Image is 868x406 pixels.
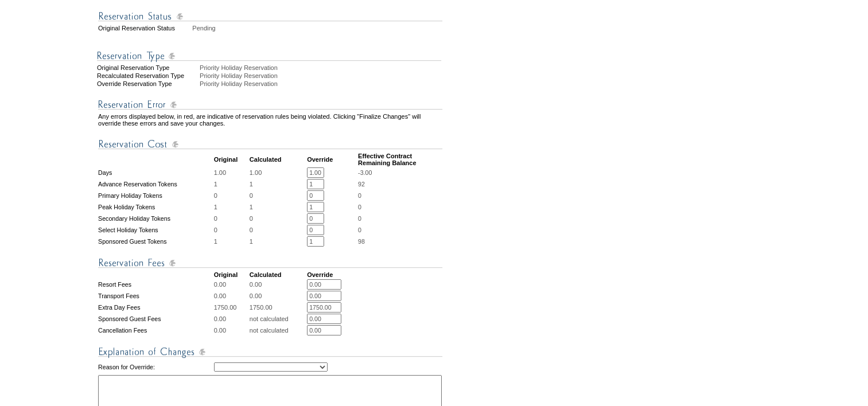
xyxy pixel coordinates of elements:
[98,97,442,112] img: Reservation Errors
[250,225,306,235] td: 0
[250,213,306,224] td: 0
[97,72,198,79] div: Recalculated Reservation Type
[358,215,361,222] span: 0
[250,202,306,212] td: 1
[250,167,306,178] td: 1.00
[98,302,213,313] td: Extra Day Fees
[214,179,248,189] td: 1
[307,153,357,166] td: Override
[250,190,306,201] td: 0
[98,213,213,224] td: Secondary Holiday Tokens
[214,302,248,313] td: 1750.00
[192,25,442,32] td: Pending
[97,49,441,63] img: Reservation Type
[214,325,248,335] td: 0.00
[98,279,213,290] td: Resort Fees
[214,153,248,166] td: Original
[98,190,213,201] td: Primary Holiday Tokens
[358,181,365,188] span: 92
[98,325,213,335] td: Cancellation Fees
[214,225,248,235] td: 0
[250,325,306,335] td: not calculated
[250,179,306,189] td: 1
[200,72,443,79] div: Priority Holiday Reservation
[214,167,248,178] td: 1.00
[358,153,442,166] td: Effective Contract Remaining Balance
[250,291,306,301] td: 0.00
[250,153,306,166] td: Calculated
[358,192,361,199] span: 0
[358,227,361,233] span: 0
[214,271,248,278] td: Original
[250,236,306,247] td: 1
[214,190,248,201] td: 0
[97,80,198,87] div: Override Reservation Type
[98,167,213,178] td: Days
[98,360,213,374] td: Reason for Override:
[250,271,306,278] td: Calculated
[214,279,248,290] td: 0.00
[358,204,361,210] span: 0
[98,9,442,24] img: Reservation Status
[98,113,442,127] td: Any errors displayed below, in red, are indicative of reservation rules being violated. Clicking ...
[214,314,248,324] td: 0.00
[98,179,213,189] td: Advance Reservation Tokens
[200,64,443,71] div: Priority Holiday Reservation
[358,169,372,176] span: -3.00
[307,271,357,278] td: Override
[214,236,248,247] td: 1
[200,80,443,87] div: Priority Holiday Reservation
[214,291,248,301] td: 0.00
[98,314,213,324] td: Sponsored Guest Fees
[98,256,442,270] img: Reservation Fees
[98,225,213,235] td: Select Holiday Tokens
[250,314,306,324] td: not calculated
[250,302,306,313] td: 1750.00
[97,64,198,71] div: Original Reservation Type
[98,25,191,32] td: Original Reservation Status
[98,236,213,247] td: Sponsored Guest Tokens
[98,137,442,151] img: Reservation Cost
[98,291,213,301] td: Transport Fees
[214,213,248,224] td: 0
[214,202,248,212] td: 1
[98,345,442,359] img: Explanation of Changes
[250,279,306,290] td: 0.00
[98,202,213,212] td: Peak Holiday Tokens
[358,238,365,245] span: 98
